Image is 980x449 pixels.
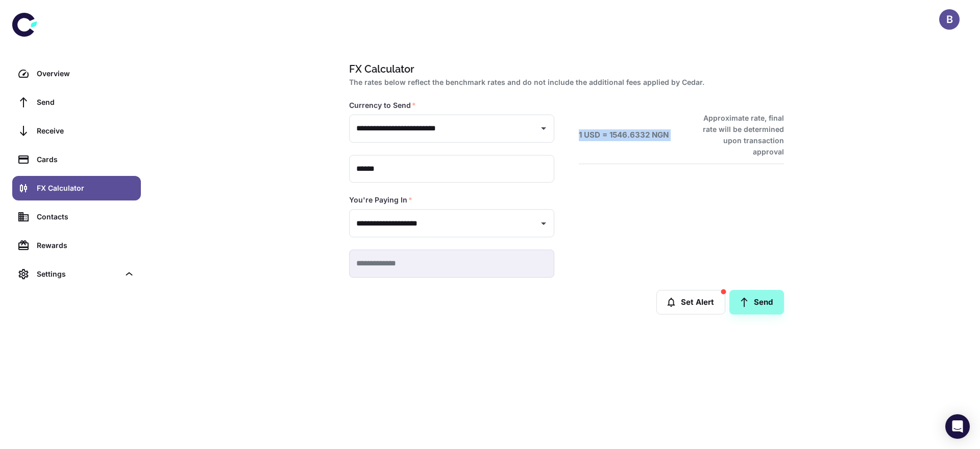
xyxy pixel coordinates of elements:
div: Send [37,97,135,108]
div: Rewards [37,240,135,251]
button: Open [536,121,551,136]
button: Open [536,216,551,231]
label: Currency to Send [349,100,416,110]
div: Settings [12,262,141,286]
div: Contacts [37,211,135,222]
div: FX Calculator [37,183,135,194]
a: Send [12,90,141,115]
a: Send [729,290,784,315]
button: B [939,9,960,30]
div: Cards [37,154,135,165]
div: Open Intercom Messenger [945,414,970,439]
h6: 1 USD = 1546.6332 NGN [579,129,669,141]
div: Overview [37,68,135,79]
button: Set Alert [656,290,725,315]
a: FX Calculator [12,176,141,200]
label: You're Paying In [349,195,412,205]
h1: FX Calculator [349,61,780,77]
a: Receive [12,119,141,143]
a: Overview [12,61,141,86]
a: Contacts [12,205,141,229]
a: Cards [12,147,141,172]
div: Receive [37,125,135,137]
a: Rewards [12,233,141,258]
div: Settings [37,268,119,280]
h6: Approximate rate, final rate will be determined upon transaction approval [692,113,784,158]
